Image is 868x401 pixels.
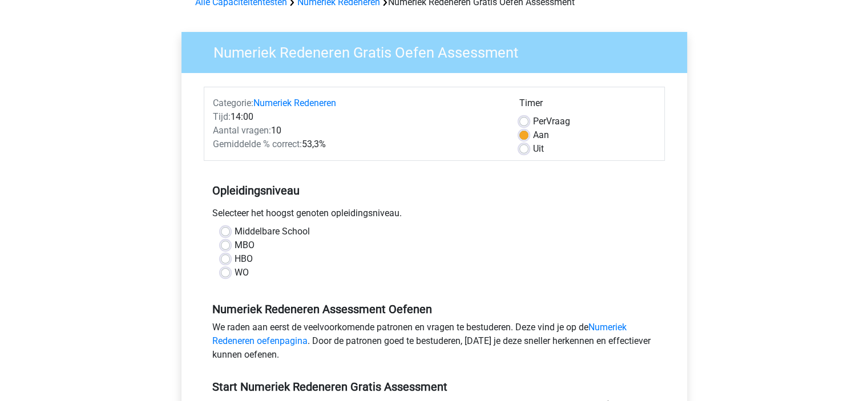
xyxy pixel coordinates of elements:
[533,142,544,156] label: Uit
[213,139,302,149] span: Gemiddelde % correct:
[235,266,249,280] label: WO
[533,115,570,128] label: Vraag
[212,380,656,394] h5: Start Numeriek Redeneren Gratis Assessment
[213,111,231,122] span: Tijd:
[200,39,679,62] h3: Numeriek Redeneren Gratis Oefen Assessment
[212,302,656,316] h5: Numeriek Redeneren Assessment Oefenen
[204,206,665,225] div: Selecteer het hoogst genoten opleidingsniveau.
[253,98,336,108] a: Numeriek Redeneren
[533,116,546,127] span: Per
[213,125,271,136] span: Aantal vragen:
[235,238,255,252] label: MBO
[519,96,656,115] div: Timer
[212,179,656,202] h5: Opleidingsniveau
[235,225,310,238] label: Middelbare School
[204,124,511,137] div: 10
[235,252,253,266] label: HBO
[533,128,549,142] label: Aan
[213,98,253,108] span: Categorie:
[212,322,627,346] a: Numeriek Redeneren oefenpagina
[204,321,665,366] div: We raden aan eerst de veelvoorkomende patronen en vragen te bestuderen. Deze vind je op de . Door...
[204,137,511,151] div: 53,3%
[204,110,511,124] div: 14:00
